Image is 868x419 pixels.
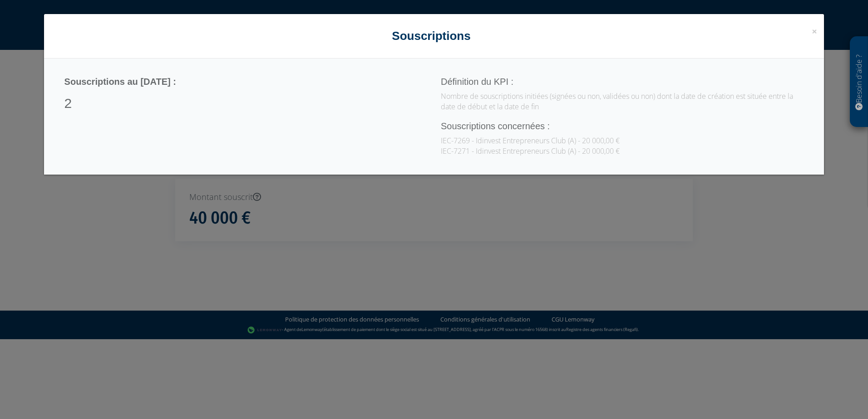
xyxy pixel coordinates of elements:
[51,28,818,44] h4: Souscriptions
[64,77,427,87] h2: Souscriptions au [DATE] :
[441,136,804,156] p: IEC-7269 - Idinvest Entrepreneurs Club (A) - 20 000,00 € IEC-7271 - Idinvest Entrepreneurs Club (...
[441,121,804,131] h2: Souscriptions concernées :
[441,77,804,87] h2: Définition du KPI :
[812,25,817,38] span: ×
[64,96,427,111] h1: 2
[441,91,804,112] p: Nombre de souscriptions initiées (signées ou non, validées ou non) dont la date de création est s...
[854,41,864,123] p: Besoin d'aide ?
